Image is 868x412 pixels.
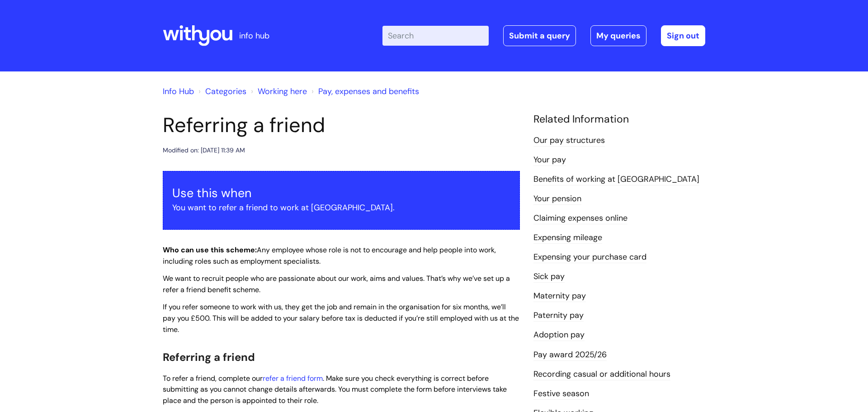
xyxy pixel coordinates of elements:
[318,86,419,97] a: Pay, expenses and benefits
[163,302,519,334] span: If you refer someone to work with us, they get the job and remain in the organisation for six mon...
[309,84,419,99] li: Pay, expenses and benefits
[163,245,257,255] strong: Who can use this scheme:
[533,329,585,341] a: Adoption pay
[163,86,194,97] a: Info Hub
[163,245,496,266] span: Any employee whose role is not to encourage and help people into work, including roles such as em...
[163,145,245,156] div: Modified on: [DATE] 11:39 AM
[205,86,246,97] a: Categories
[258,86,307,97] a: Working here
[172,186,510,200] h3: Use this when
[533,310,584,322] a: Paternity pay
[533,193,581,205] a: Your pension
[533,135,605,147] a: Our pay structures
[533,290,586,302] a: Maternity pay
[263,374,323,383] a: refer a friend form
[590,25,646,46] a: My queries
[533,369,670,380] a: Recording casual or additional hours
[661,25,705,46] a: Sign out
[533,388,589,400] a: Festive season
[503,25,576,46] a: Submit a query
[163,350,255,364] span: Referring a friend
[533,154,566,166] a: Your pay
[382,26,489,46] input: Search
[533,174,699,185] a: Benefits of working at [GEOGRAPHIC_DATA]
[533,251,646,263] a: Expensing your purchase card
[172,200,510,215] p: You want to refer a friend to work at [GEOGRAPHIC_DATA].
[163,374,507,406] span: To refer a friend, complete our . Make sure you check everything is correct before submitting as ...
[163,274,510,294] span: We want to recruit people who are passionate about our work, aims and values. That’s why we’ve se...
[239,28,269,43] p: info hub
[533,113,705,126] h4: Related Information
[163,113,520,137] h1: Referring a friend
[196,84,246,99] li: Solution home
[533,271,565,283] a: Sick pay
[249,84,307,99] li: Working here
[382,25,705,46] div: | -
[533,232,602,244] a: Expensing mileage
[533,213,627,224] a: Claiming expenses online
[533,349,607,361] a: Pay award 2025/26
